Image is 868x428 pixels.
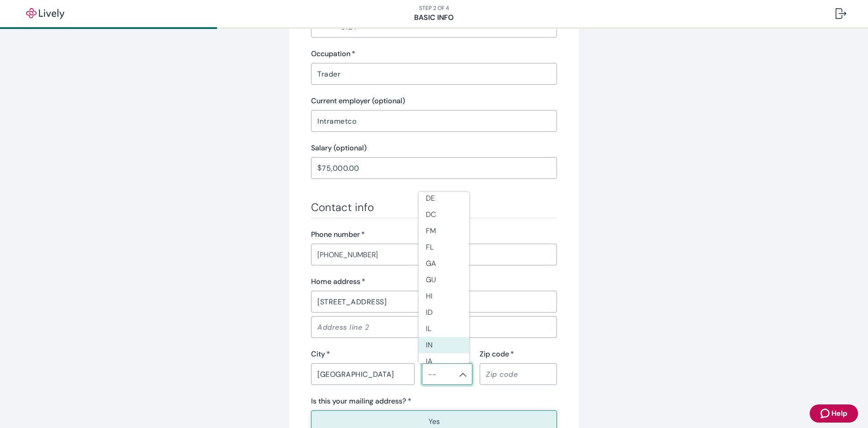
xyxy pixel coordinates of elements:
input: -- [425,368,455,380]
p: Yes [429,416,440,427]
label: Occupation [311,48,355,59]
span: Help [831,408,847,419]
label: Is this your mailing address? * [311,396,411,407]
button: Log out [828,3,854,24]
svg: Zendesk support icon [821,408,831,419]
li: GA [419,255,469,272]
svg: Chevron icon [459,371,467,378]
li: HI [419,288,469,304]
input: Zip code [480,365,557,383]
label: Current employer (optional) [311,96,405,106]
h3: Contact info [311,201,557,214]
label: Zip code [480,349,514,360]
li: FM [419,223,469,239]
li: GU [419,272,469,288]
img: Lively [20,8,71,19]
label: City [311,349,330,360]
button: Zendesk support iconHelp [810,404,858,423]
li: IL [419,321,469,337]
li: ID [419,304,469,321]
input: City [311,365,415,383]
label: Salary (optional) [311,143,367,154]
input: Address line 1 [311,293,557,311]
input: Address line 2 [311,318,557,336]
li: IA [419,353,469,370]
button: Close [458,370,467,379]
li: FL [419,239,469,255]
li: DE [419,190,469,207]
input: $0.00 [322,159,557,177]
li: DC [419,207,469,223]
li: IN [419,337,469,353]
label: Phone number [311,229,365,240]
label: Home address [311,276,365,287]
input: (555) 555-5555 [311,245,557,264]
p: $ [317,163,321,173]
